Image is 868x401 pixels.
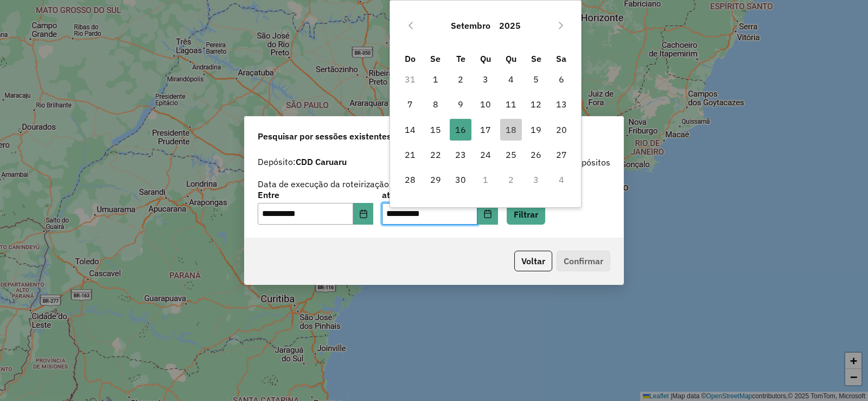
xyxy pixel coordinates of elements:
span: 28 [399,169,421,190]
span: 1 [425,68,446,90]
span: 14 [399,119,421,141]
span: 19 [525,119,547,141]
td: 27 [548,142,573,167]
td: 7 [398,92,423,117]
span: 6 [551,68,572,90]
button: Choose Month [446,12,495,39]
span: 22 [425,144,446,166]
label: Depósito: [258,155,347,168]
span: 4 [500,68,522,90]
span: 3 [475,68,496,90]
td: 1 [473,167,498,192]
span: 16 [450,119,471,141]
td: 9 [448,92,473,117]
label: Data de execução da roteirização: [258,177,392,190]
td: 13 [548,92,573,117]
span: Sa [556,53,566,64]
span: 5 [525,68,547,90]
button: Next Month [552,17,570,34]
td: 19 [524,117,548,142]
span: Do [405,53,416,64]
span: 9 [450,93,471,115]
td: 20 [548,117,573,142]
span: Qu [480,53,491,64]
td: 3 [473,67,498,92]
td: 15 [423,117,448,142]
span: 30 [450,169,471,190]
td: 2 [448,67,473,92]
td: 16 [448,117,473,142]
td: 22 [423,142,448,167]
button: Previous Month [402,17,419,34]
td: 6 [548,67,573,92]
span: 18 [500,119,522,141]
span: 23 [450,144,471,166]
td: 12 [524,92,548,117]
span: 21 [399,144,421,166]
span: 12 [525,93,547,115]
span: 7 [399,93,421,115]
span: Te [456,53,465,64]
button: Choose Year [495,12,525,39]
td: 28 [398,167,423,192]
span: Se [531,53,541,64]
td: 4 [499,67,524,92]
td: 18 [499,117,524,142]
span: 15 [425,119,446,141]
td: 30 [448,167,473,192]
span: 11 [500,93,522,115]
span: 24 [475,144,496,166]
span: 20 [551,119,572,141]
td: 25 [499,142,524,167]
td: 21 [398,142,423,167]
span: 26 [525,144,547,166]
button: Filtrar [507,204,545,225]
span: 27 [551,144,572,166]
span: 17 [475,119,496,141]
td: 1 [423,67,448,92]
td: 4 [548,167,573,192]
button: Choose Date [477,203,498,225]
td: 11 [499,92,524,117]
span: Qu [506,53,516,64]
label: Entre [258,188,373,201]
span: 29 [425,169,446,190]
td: 3 [524,167,548,192]
span: 8 [425,93,446,115]
button: Choose Date [353,203,374,225]
span: Pesquisar por sessões existentes [258,130,391,143]
span: 10 [475,93,496,115]
label: até [382,188,497,201]
td: 2 [499,167,524,192]
td: 29 [423,167,448,192]
td: 31 [398,67,423,92]
td: 23 [448,142,473,167]
span: 13 [551,93,572,115]
td: 5 [524,67,548,92]
button: Voltar [514,251,552,271]
span: 25 [500,144,522,166]
td: 26 [524,142,548,167]
td: 14 [398,117,423,142]
td: 17 [473,117,498,142]
span: 2 [450,68,471,90]
td: 24 [473,142,498,167]
td: 8 [423,92,448,117]
strong: CDD Caruaru [296,156,347,167]
span: Se [430,53,441,64]
td: 10 [473,92,498,117]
